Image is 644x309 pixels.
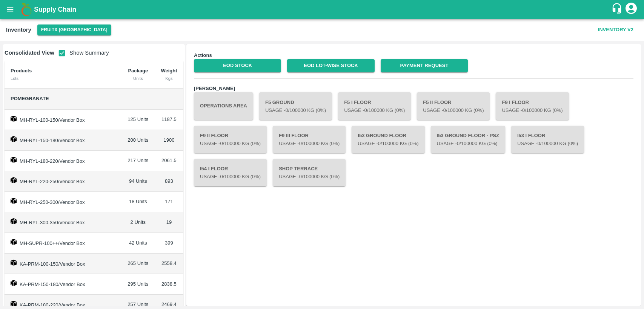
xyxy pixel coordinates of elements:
p: Usage - 0 /100000 Kg (0%) [200,173,261,181]
td: MH-RYL-220-250/Vendor Box [5,171,121,192]
td: 217 Units [121,151,155,171]
img: box [11,136,17,142]
td: 1187.5 [155,110,183,130]
td: MH-RYL-250-300/Vendor Box [5,192,121,213]
img: box [11,116,17,122]
b: Consolidated View [5,50,54,56]
td: 1900 [155,130,183,151]
p: Usage - 0 /100000 Kg (0%) [279,173,340,181]
img: logo [19,2,34,17]
b: Products [11,68,32,73]
b: Actions [194,52,212,58]
button: I54 I FloorUsage -0/100000 Kg (0%) [194,159,267,186]
button: open drawer [2,1,19,18]
button: F9 III FloorUsage -0/100000 Kg (0%) [273,126,346,153]
p: Usage - 0 /100000 Kg (0%) [265,107,326,114]
p: Usage - 0 /100000 Kg (0%) [358,140,418,147]
img: box [11,218,17,224]
td: MH-RYL-150-180/Vendor Box [5,130,121,151]
button: F5 GroundUsage -0/100000 Kg (0%) [259,92,332,119]
img: box [11,157,17,163]
td: KA-PRM-100-150/Vendor Box [5,254,121,274]
div: customer-support [611,3,624,16]
button: Inventory V2 [595,23,636,37]
p: Usage - 0 /100000 Kg (0%) [517,140,578,147]
td: 2838.5 [155,274,183,295]
td: MH-RYL-300-350/Vendor Box [5,212,121,233]
a: Payment Request [381,59,468,72]
button: Select DC [37,24,111,35]
td: MH-RYL-100-150/Vendor Box [5,110,121,130]
button: F9 II FloorUsage -0/100000 Kg (0%) [194,126,267,153]
td: 19 [155,212,183,233]
img: box [11,260,17,266]
a: EOD Stock [194,59,281,72]
p: Usage - 0 /100000 Kg (0%) [200,140,261,147]
img: box [11,239,17,245]
td: MH-RYL-180-220/Vendor Box [5,151,121,171]
button: Shop TerraceUsage -0/100000 Kg (0%) [273,159,346,186]
img: box [11,301,17,307]
img: box [11,177,17,183]
td: MH-SUPR-100++/Vendor Box [5,233,121,254]
td: 125 Units [121,110,155,130]
button: I53 Ground Floor - PSZUsage -0/100000 Kg (0%) [431,126,505,153]
span: Show Summary [54,50,109,56]
button: Operations Area [194,92,253,119]
button: F5 I FloorUsage -0/100000 Kg (0%) [338,92,411,119]
td: 200 Units [121,130,155,151]
b: Inventory [6,27,31,33]
button: F9 I FloorUsage -0/100000 Kg (0%) [496,92,569,119]
td: 2 Units [121,212,155,233]
img: box [11,280,17,286]
div: Units [128,75,149,82]
div: Lots [11,75,115,82]
b: Weight [161,68,177,73]
td: 399 [155,233,183,254]
img: box [11,198,17,204]
td: 171 [155,192,183,213]
a: Supply Chain [34,4,611,15]
b: Package [128,68,148,73]
td: 2558.4 [155,254,183,274]
td: 42 Units [121,233,155,254]
a: EOD Lot-wise Stock [287,59,374,72]
div: Kgs [161,75,177,82]
b: [PERSON_NAME] [194,86,235,91]
td: 2061.5 [155,151,183,171]
td: 94 Units [121,171,155,192]
b: Supply Chain [34,6,76,13]
td: 18 Units [121,192,155,213]
td: 265 Units [121,254,155,274]
button: I53 I FloorUsage -0/100000 Kg (0%) [511,126,584,153]
span: Pomegranate [11,96,49,101]
td: KA-PRM-150-180/Vendor Box [5,274,121,295]
p: Usage - 0 /100000 Kg (0%) [437,140,499,147]
button: I53 Ground FloorUsage -0/100000 Kg (0%) [352,126,424,153]
p: Usage - 0 /100000 Kg (0%) [344,107,405,114]
button: F5 II FloorUsage -0/100000 Kg (0%) [417,92,490,119]
td: 893 [155,171,183,192]
td: 295 Units [121,274,155,295]
div: account of current user [624,2,638,17]
p: Usage - 0 /100000 Kg (0%) [279,140,340,147]
p: Usage - 0 /100000 Kg (0%) [423,107,484,114]
p: Usage - 0 /100000 Kg (0%) [502,107,563,114]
